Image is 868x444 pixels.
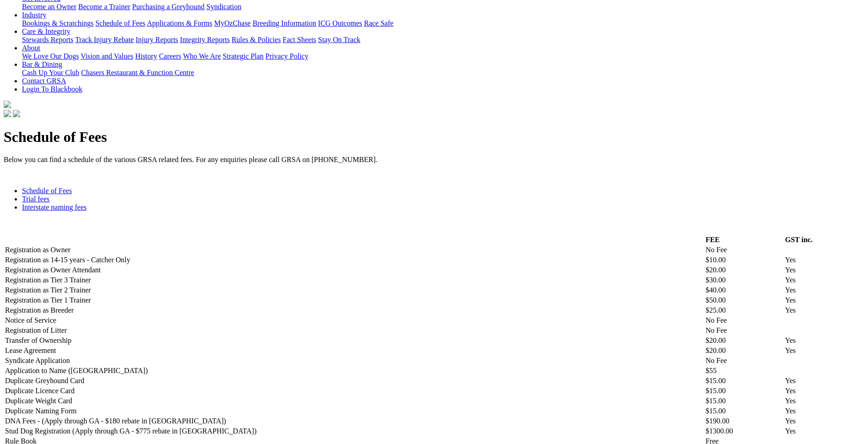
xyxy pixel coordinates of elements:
img: facebook.svg [4,110,11,117]
td: DNA Fees - (Apply through GA - $180 rebate in [GEOGRAPHIC_DATA]) [5,417,704,426]
a: Chasers Restaurant & Function Centre [81,69,194,76]
a: Privacy Policy [265,52,308,60]
td: Registration as 14-15 years - Catcher Only [5,255,704,265]
td: Yes [785,427,863,436]
td: No Fee [705,356,784,365]
td: $15.00 [705,396,784,406]
img: logo-grsa-white.png [4,101,11,108]
a: Integrity Reports [180,36,230,43]
td: $20.00 [705,346,784,355]
td: Yes [785,386,863,395]
a: Industry [22,11,46,19]
td: Registration as Tier 3 Trainer [5,276,704,285]
td: Notice of Service [5,316,704,325]
a: Interstate naming fees [22,203,86,211]
td: Yes [785,346,863,355]
td: Duplicate Licence Card [5,386,704,395]
td: Registration as Tier 2 Trainer [5,286,704,295]
a: Injury Reports [135,36,178,43]
td: Registration as Owner [5,245,704,254]
td: $30.00 [705,276,784,285]
td: Transfer of Ownership [5,336,704,345]
a: Vision and Values [81,52,133,60]
td: Yes [785,396,863,406]
strong: FEE [706,236,720,244]
img: twitter.svg [13,110,20,117]
a: Careers [159,52,181,60]
a: Bookings & Scratchings [22,19,93,27]
a: ICG Outcomes [318,19,362,27]
td: Syndicate Application [5,356,704,365]
td: $10.00 [705,255,784,265]
a: Care & Integrity [22,27,70,35]
h1: Schedule of Fees [4,129,864,146]
a: Bar & Dining [22,60,62,68]
td: $40.00 [705,286,784,295]
td: Yes [785,265,863,275]
a: About [22,44,40,52]
td: Duplicate Naming Form [5,406,704,416]
a: Schedule of Fees [95,19,145,27]
a: Become a Trainer [78,3,130,11]
td: Yes [785,255,863,265]
td: Registration as Breeder [5,306,704,315]
td: $55 [705,366,784,375]
td: Lease Agreement [5,346,704,355]
a: Track Injury Rebate [75,36,134,43]
a: Breeding Information [253,19,316,27]
td: Duplicate Greyhound Card [5,376,704,385]
td: $190.00 [705,417,784,426]
td: Yes [785,306,863,315]
a: Strategic Plan [223,52,264,60]
td: Yes [785,336,863,345]
td: Yes [785,276,863,285]
td: Application to Name ([GEOGRAPHIC_DATA]) [5,366,704,375]
td: Registration of Litter [5,326,704,335]
td: $50.00 [705,296,784,305]
a: Cash Up Your Club [22,69,79,76]
a: Race Safe [364,19,393,27]
a: History [135,52,157,60]
div: Industry [22,19,864,27]
td: Duplicate Weight Card [5,396,704,406]
a: Fact Sheets [283,36,316,43]
td: $15.00 [705,376,784,385]
a: We Love Our Dogs [22,52,79,60]
a: Stay On Track [318,36,360,43]
a: Rules & Policies [232,36,281,43]
strong: GST inc. [785,236,813,244]
td: $15.00 [705,406,784,416]
div: About [22,52,864,60]
td: Registration as Tier 1 Trainer [5,296,704,305]
a: Purchasing a Greyhound [132,3,205,11]
td: No Fee [705,316,784,325]
td: Yes [785,417,863,426]
div: Bar & Dining [22,69,864,77]
div: Get Involved [22,3,864,11]
td: $20.00 [705,265,784,275]
p: Below you can find a schedule of the various GRSA related fees. For any enquiries please call GRS... [4,156,864,164]
a: Become an Owner [22,3,76,11]
td: $25.00 [705,306,784,315]
td: Yes [785,296,863,305]
a: Who We Are [183,52,221,60]
td: $20.00 [705,336,784,345]
td: $1300.00 [705,427,784,436]
td: Yes [785,376,863,385]
a: Contact GRSA [22,77,66,85]
td: No Fee [705,245,784,254]
a: Schedule of Fees [22,187,72,195]
td: Registration as Owner Attendant [5,265,704,275]
td: $15.00 [705,386,784,395]
a: Stewards Reports [22,36,73,43]
a: Syndication [206,3,241,11]
a: Trial fees [22,195,49,203]
a: Login To Blackbook [22,85,82,93]
td: Yes [785,406,863,416]
a: MyOzChase [214,19,251,27]
td: No Fee [705,326,784,335]
td: Stud Dog Registration (Apply through GA - $775 rebate in [GEOGRAPHIC_DATA]) [5,427,704,436]
a: Applications & Forms [147,19,212,27]
div: Care & Integrity [22,36,864,44]
td: Yes [785,286,863,295]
